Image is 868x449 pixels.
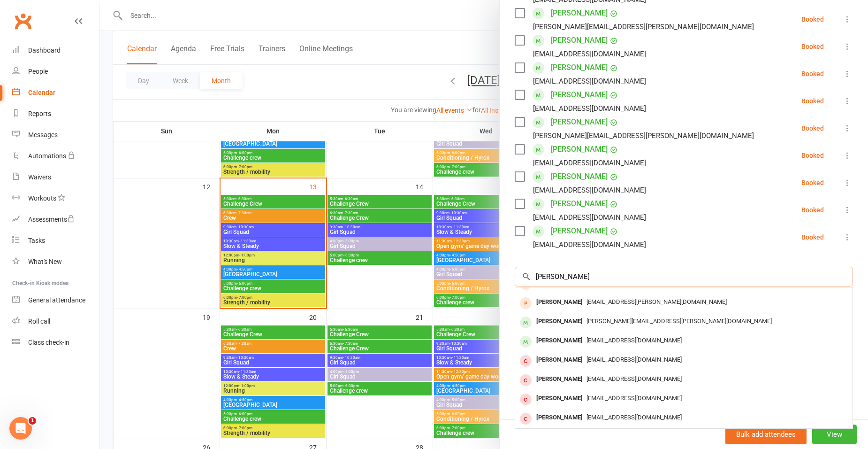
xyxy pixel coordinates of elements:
[801,152,824,159] div: Booked
[12,82,99,103] a: Calendar
[533,211,646,224] div: [EMAIL_ADDRESS][DOMAIN_NAME]
[28,339,69,346] div: Class check-in
[520,413,532,425] div: member
[520,394,532,405] div: member
[533,295,586,309] div: [PERSON_NAME]
[520,336,532,348] div: member
[28,110,51,117] div: Reports
[533,411,586,425] div: [PERSON_NAME]
[28,152,66,160] div: Automations
[801,179,824,186] div: Booked
[12,124,99,146] a: Messages
[533,239,646,251] div: [EMAIL_ADDRESS][DOMAIN_NAME]
[801,207,824,213] div: Booked
[28,46,61,54] div: Dashboard
[28,173,51,181] div: Waivers
[28,317,50,325] div: Roll call
[12,311,99,332] a: Roll call
[28,237,45,244] div: Tasks
[586,356,682,363] span: [EMAIL_ADDRESS][DOMAIN_NAME]
[801,43,824,50] div: Booked
[520,317,532,328] div: member
[551,169,608,184] a: [PERSON_NAME]
[12,103,99,124] a: Reports
[520,374,532,386] div: member
[12,251,99,272] a: What's New
[801,70,824,77] div: Booked
[801,234,824,240] div: Booked
[551,33,608,48] a: [PERSON_NAME]
[11,9,35,33] a: Clubworx
[12,167,99,188] a: Waivers
[28,216,75,223] div: Assessments
[28,89,55,96] div: Calendar
[29,417,36,425] span: 1
[28,258,62,265] div: What's New
[12,40,99,61] a: Dashboard
[533,334,586,348] div: [PERSON_NAME]
[551,224,608,239] a: [PERSON_NAME]
[533,130,754,142] div: [PERSON_NAME][EMAIL_ADDRESS][PERSON_NAME][DOMAIN_NAME]
[12,146,99,167] a: Automations
[533,21,754,33] div: [PERSON_NAME][EMAIL_ADDRESS][PERSON_NAME][DOMAIN_NAME]
[520,297,532,309] div: prospect
[812,425,857,444] button: View
[533,157,646,169] div: [EMAIL_ADDRESS][DOMAIN_NAME]
[12,332,99,353] a: Class kiosk mode
[12,188,99,209] a: Workouts
[12,209,99,230] a: Assessments
[551,115,608,130] a: [PERSON_NAME]
[28,296,85,304] div: General attendance
[586,317,772,325] span: [PERSON_NAME][EMAIL_ADDRESS][PERSON_NAME][DOMAIN_NAME]
[533,372,586,386] div: [PERSON_NAME]
[801,98,824,104] div: Booked
[586,395,682,402] span: [EMAIL_ADDRESS][DOMAIN_NAME]
[533,184,646,196] div: [EMAIL_ADDRESS][DOMAIN_NAME]
[533,392,586,405] div: [PERSON_NAME]
[12,61,99,82] a: People
[28,194,56,202] div: Workouts
[12,230,99,251] a: Tasks
[28,68,48,75] div: People
[586,298,727,305] span: [EMAIL_ADDRESS][PERSON_NAME][DOMAIN_NAME]
[551,196,608,211] a: [PERSON_NAME]
[551,6,608,21] a: [PERSON_NAME]
[533,315,586,328] div: [PERSON_NAME]
[12,290,99,311] a: General attendance kiosk mode
[801,125,824,132] div: Booked
[533,102,646,115] div: [EMAIL_ADDRESS][DOMAIN_NAME]
[586,414,682,421] span: [EMAIL_ADDRESS][DOMAIN_NAME]
[515,267,853,286] input: Search to add attendees
[520,355,532,367] div: member
[725,425,807,444] button: Bulk add attendees
[9,417,32,440] iframe: Intercom live chat
[586,375,682,382] span: [EMAIL_ADDRESS][DOMAIN_NAME]
[551,60,608,75] a: [PERSON_NAME]
[28,131,58,139] div: Messages
[533,48,646,60] div: [EMAIL_ADDRESS][DOMAIN_NAME]
[551,142,608,157] a: [PERSON_NAME]
[551,87,608,102] a: [PERSON_NAME]
[586,337,682,344] span: [EMAIL_ADDRESS][DOMAIN_NAME]
[533,75,646,87] div: [EMAIL_ADDRESS][DOMAIN_NAME]
[533,353,586,367] div: [PERSON_NAME]
[801,16,824,23] div: Booked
